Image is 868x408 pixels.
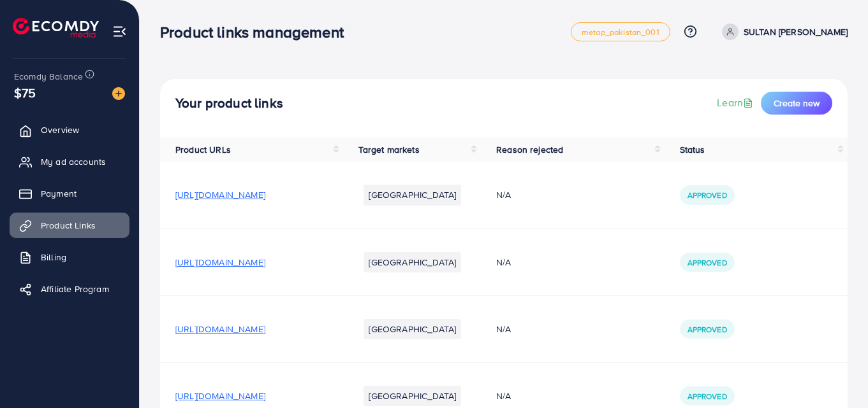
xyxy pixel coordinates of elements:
span: Approved [688,257,727,268]
a: SULTAN [PERSON_NAME] [717,24,848,40]
span: Billing [41,251,66,264]
img: logo [13,18,99,38]
span: Product URLs [175,143,231,156]
span: $75 [14,83,36,102]
a: My ad accounts [10,149,129,174]
span: Approved [688,190,727,200]
a: Payment [10,181,129,206]
span: Approved [688,391,727,402]
span: Affiliate Program [41,283,109,295]
span: N/A [496,188,511,201]
button: Create new [761,92,832,115]
h4: Your product links [175,95,283,111]
span: [URL][DOMAIN_NAME] [175,256,265,269]
a: metap_pakistan_001 [571,22,670,41]
span: [URL][DOMAIN_NAME] [175,323,265,335]
span: Payment [41,187,77,200]
span: metap_pakistan_001 [582,28,659,36]
span: My ad accounts [41,155,106,168]
img: image [112,87,125,100]
span: N/A [496,323,511,335]
span: Target markets [358,143,419,156]
span: Overview [41,123,79,136]
span: N/A [496,256,511,269]
a: Product Links [10,213,129,238]
a: Overview [10,117,129,143]
span: N/A [496,390,511,402]
li: [GEOGRAPHIC_DATA] [364,386,461,406]
span: Ecomdy Balance [14,70,83,83]
a: Affiliate Program [10,276,129,302]
li: [GEOGRAPHIC_DATA] [364,319,461,339]
img: menu [112,24,127,39]
span: Status [680,143,705,156]
a: Billing [10,244,129,270]
h3: Product links management [160,23,354,41]
a: Learn [717,95,756,110]
span: [URL][DOMAIN_NAME] [175,390,265,402]
iframe: Chat [814,351,858,398]
span: Approved [688,324,727,335]
span: Create new [774,97,820,109]
span: [URL][DOMAIN_NAME] [175,188,265,201]
li: [GEOGRAPHIC_DATA] [364,252,461,272]
span: Reason rejected [496,143,563,156]
span: Product Links [41,219,96,232]
li: [GEOGRAPHIC_DATA] [364,185,461,205]
p: SULTAN [PERSON_NAME] [744,24,848,39]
